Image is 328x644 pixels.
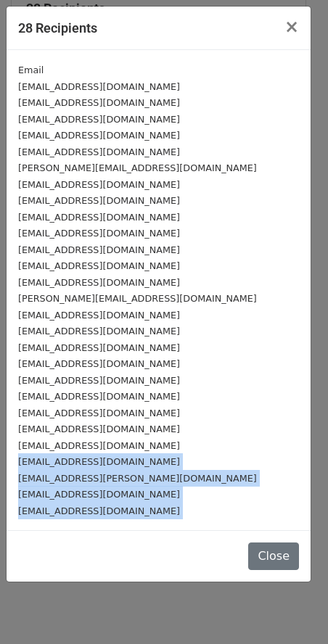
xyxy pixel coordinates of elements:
[248,542,299,570] button: Close
[18,391,180,402] small: [EMAIL_ADDRESS][DOMAIN_NAME]
[18,146,180,157] small: [EMAIL_ADDRESS][DOMAIN_NAME]
[18,310,180,321] small: [EMAIL_ADDRESS][DOMAIN_NAME]
[18,260,180,271] small: [EMAIL_ADDRESS][DOMAIN_NAME]
[284,17,299,37] span: ×
[18,130,180,141] small: [EMAIL_ADDRESS][DOMAIN_NAME]
[18,162,257,173] small: [PERSON_NAME][EMAIL_ADDRESS][DOMAIN_NAME]
[18,195,180,206] small: [EMAIL_ADDRESS][DOMAIN_NAME]
[18,293,257,304] small: [PERSON_NAME][EMAIL_ADDRESS][DOMAIN_NAME]
[18,18,97,38] h5: 28 Recipients
[18,212,180,223] small: [EMAIL_ADDRESS][DOMAIN_NAME]
[18,97,180,108] small: [EMAIL_ADDRESS][DOMAIN_NAME]
[18,342,180,353] small: [EMAIL_ADDRESS][DOMAIN_NAME]
[18,358,180,369] small: [EMAIL_ADDRESS][DOMAIN_NAME]
[18,505,180,516] small: [EMAIL_ADDRESS][DOMAIN_NAME]
[18,179,180,190] small: [EMAIL_ADDRESS][DOMAIN_NAME]
[18,277,180,288] small: [EMAIL_ADDRESS][DOMAIN_NAME]
[18,424,180,434] small: [EMAIL_ADDRESS][DOMAIN_NAME]
[18,326,180,337] small: [EMAIL_ADDRESS][DOMAIN_NAME]
[273,7,311,47] button: Close
[18,473,257,484] small: [EMAIL_ADDRESS][PERSON_NAME][DOMAIN_NAME]
[18,489,180,500] small: [EMAIL_ADDRESS][DOMAIN_NAME]
[18,114,180,125] small: [EMAIL_ADDRESS][DOMAIN_NAME]
[18,456,180,467] small: [EMAIL_ADDRESS][DOMAIN_NAME]
[18,408,180,418] small: [EMAIL_ADDRESS][DOMAIN_NAME]
[18,244,180,255] small: [EMAIL_ADDRESS][DOMAIN_NAME]
[18,375,180,386] small: [EMAIL_ADDRESS][DOMAIN_NAME]
[18,81,180,92] small: [EMAIL_ADDRESS][DOMAIN_NAME]
[18,440,180,451] small: [EMAIL_ADDRESS][DOMAIN_NAME]
[18,65,44,75] small: Email
[255,574,328,644] iframe: Chat Widget
[18,228,180,239] small: [EMAIL_ADDRESS][DOMAIN_NAME]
